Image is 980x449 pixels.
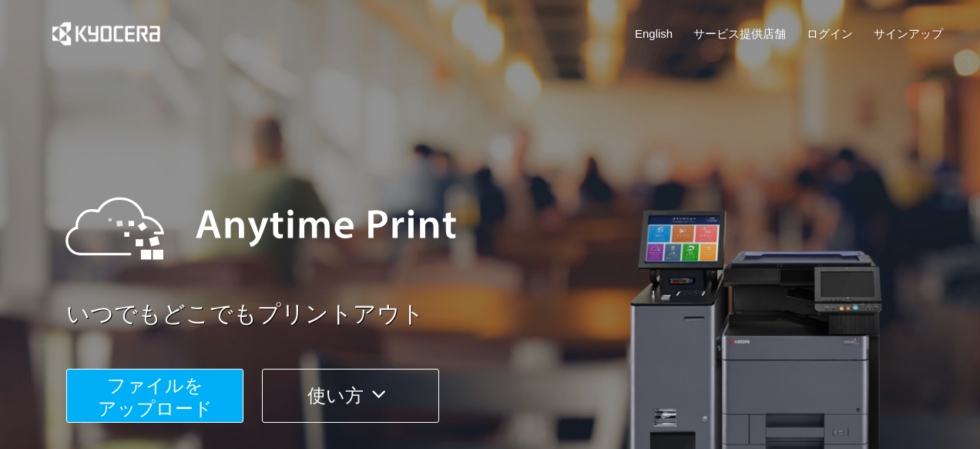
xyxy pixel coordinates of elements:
[66,369,243,423] button: ファイルを​​アップロード
[262,369,439,423] button: 使い方
[635,25,673,42] a: English
[693,25,786,42] a: サービス提供店舗
[874,25,943,42] a: サインアップ
[807,25,853,42] a: ログイン
[98,375,213,419] span: ファイルを ​​アップロード
[66,298,952,331] a: いつでもどこでもプリントアウト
